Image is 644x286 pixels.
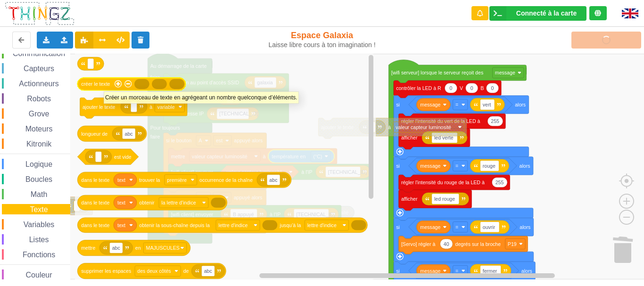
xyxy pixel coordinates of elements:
[420,102,440,107] text: message
[28,205,49,213] span: Texte
[161,200,196,205] text: la lettre d'indice
[81,222,109,228] text: dans le texte
[307,222,337,228] text: lettre d'indice
[267,30,376,49] div: Espace Galaxia
[483,163,495,169] text: rouge
[269,177,278,183] text: abc
[29,190,49,198] span: Math
[491,85,494,91] text: 0
[401,180,485,185] text: régler l'intensité du rouge de la LED à
[471,85,473,91] text: 0
[105,93,297,102] div: Créer un morceau de texte en agrégeant un nombre quelconque d’éléments.
[137,268,171,274] text: des deux côtés
[17,80,60,88] span: Actionneurs
[139,222,210,228] text: obtenir la sous-chaîne depuis la
[483,268,497,273] text: fermer
[455,163,458,169] text: =
[420,224,440,230] text: message
[25,271,54,279] span: Couleur
[11,49,66,57] span: Communication
[396,85,441,91] text: contrôler la LED à R
[434,135,454,140] text: led verte
[22,221,56,229] span: Variables
[401,241,436,246] text: [Servo] régler à
[483,224,495,230] text: ouvrir
[25,140,53,148] span: Kitronik
[520,224,530,230] text: alors
[460,85,463,91] text: V
[455,241,501,246] text: degrés sur la broche
[183,268,189,274] text: de
[516,10,577,16] div: Connecté à la carte
[117,222,125,228] text: text
[28,236,50,244] span: Listes
[135,245,141,251] text: en
[81,245,95,251] text: mettre
[83,104,116,110] text: ajouter le texte
[81,268,131,274] text: supprimer les espaces
[125,131,133,137] text: abc
[199,177,253,183] text: occurrence de la chaîne
[449,85,452,91] text: 0
[24,125,54,133] span: Moteurs
[401,135,418,140] text: afficher
[81,81,110,87] text: créer le texte
[81,177,109,183] text: dans le texte
[25,95,52,103] span: Robots
[483,102,491,107] text: vert
[218,222,248,228] text: lettre d'indice
[396,102,400,107] text: si
[515,102,526,107] text: alors
[396,124,451,130] text: valeur capteur luminosité
[495,180,504,185] text: 255
[117,177,125,183] text: text
[391,70,483,75] text: [wifi serveur] lorsque le serveur reçoit des
[22,65,56,73] span: Capteurs
[444,241,449,246] text: 40
[401,196,418,202] text: afficher
[117,200,125,205] text: text
[157,104,174,110] text: variable
[167,177,187,183] text: première
[81,131,107,137] text: longueur de
[21,251,57,259] span: Fonctions
[396,163,400,169] text: si
[81,200,109,205] text: dans le texte
[455,102,458,107] text: =
[396,268,400,273] text: si
[455,224,458,230] text: =
[204,268,213,274] text: abc
[280,222,301,228] text: jusqu’à la
[4,1,75,26] img: thingz_logo.png
[139,200,155,205] text: obtenir
[24,160,54,168] span: Logique
[589,6,607,20] div: Tu es connecté au serveur de création de Thingz
[27,110,51,118] span: Grove
[455,268,458,273] text: =
[114,154,132,160] text: est vide
[388,124,391,130] text: à
[521,268,532,273] text: alors
[24,175,54,183] span: Boucles
[267,41,376,49] div: Laisse libre cours à ton imagination !
[396,224,400,230] text: si
[489,6,586,21] div: Ta base fonctionne bien !
[149,104,152,110] text: à
[139,177,160,183] text: trouver la
[622,8,638,18] img: gb.png
[112,245,121,251] text: abc
[420,163,440,169] text: message
[508,241,517,246] text: P19
[480,85,484,91] text: B
[146,245,180,251] text: MAJUSCULES
[495,70,515,75] text: message
[491,118,499,124] text: 255
[420,268,440,273] text: message
[520,163,530,169] text: alors
[434,196,455,202] text: led rouge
